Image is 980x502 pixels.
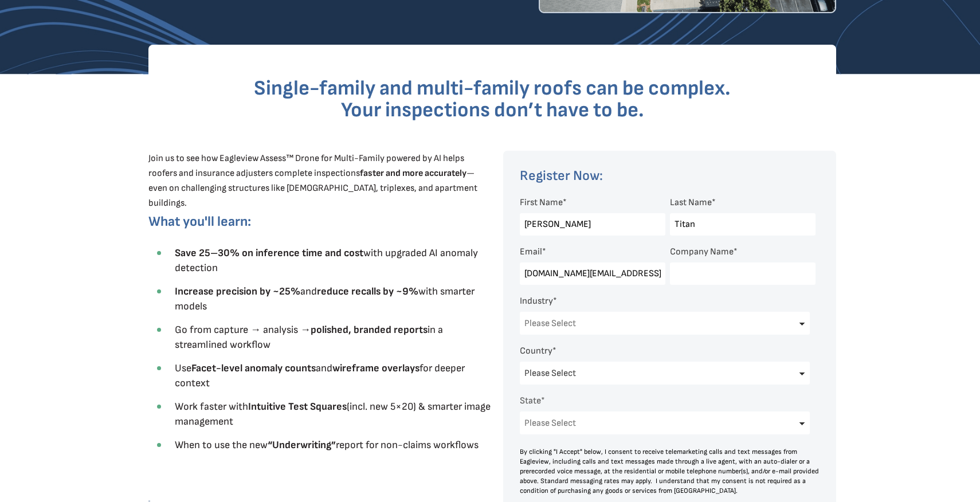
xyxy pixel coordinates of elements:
span: and with smarter models [175,285,475,312]
strong: reduce recalls by ~9% [317,285,418,297]
strong: Intuitive Test Squares [248,401,347,413]
span: with upgraded AI anomaly detection [175,247,478,274]
span: Country [520,346,552,356]
span: What you'll learn: [148,213,251,230]
span: Join us to see how Eagleview Assess™ Drone for Multi-Family powered by AI helps roofers and insur... [148,153,477,209]
span: Go from capture → analysis → in a streamlined workflow [175,324,443,351]
span: State [520,395,541,406]
span: Work faster with (incl. new 5×20) & smarter image management [175,401,491,428]
strong: Facet-level anomaly counts [191,362,316,374]
strong: polished, branded reports [311,324,428,336]
span: Single-family and multi-family roofs can be complex. [254,76,731,101]
span: Last Name [670,197,712,208]
span: Register Now: [520,167,603,184]
span: First Name [520,197,563,208]
strong: Save 25–30% on inference time and cost [175,247,363,259]
span: Use and for deeper context [175,362,465,389]
strong: wireframe overlays [332,362,420,374]
strong: “Underwriting” [268,439,336,451]
span: Your inspections don’t have to be. [341,98,644,123]
span: Company Name [670,246,734,257]
strong: faster and more accurately [360,168,467,179]
span: Email [520,246,542,257]
span: When to use the new report for non-claims workflows [175,439,479,451]
span: Industry [520,296,553,307]
strong: Increase precision by ~25% [175,285,300,297]
div: By clicking "I Accept" below, I consent to receive telemarketing calls and text messages from Eag... [520,447,820,496]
